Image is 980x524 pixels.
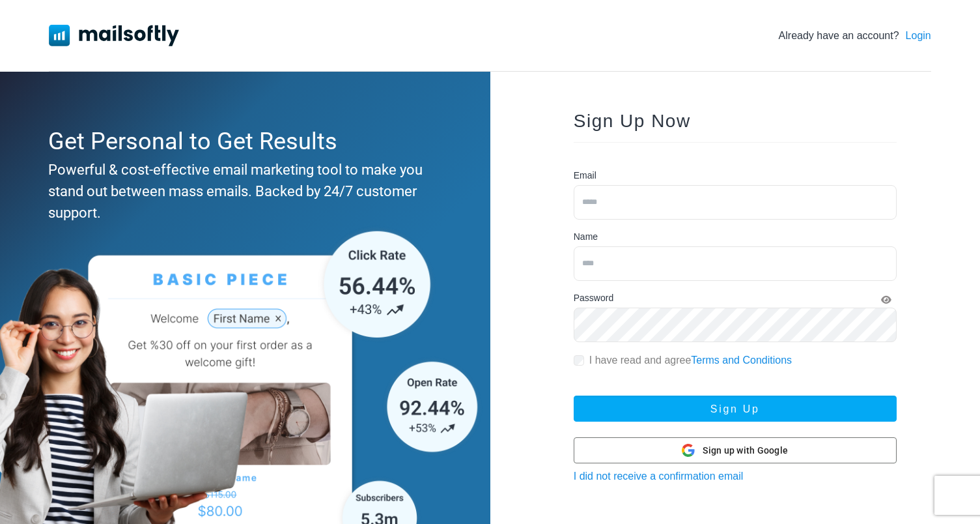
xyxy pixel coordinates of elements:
[574,437,897,463] button: Sign up with Google
[589,353,792,368] label: I have read and agree
[906,28,931,44] a: Login
[48,159,435,224] div: Powerful & cost-effective email marketing tool to make you stand out between mass emails. Backed ...
[574,291,613,305] label: Password
[574,169,596,182] label: Email
[574,396,897,422] button: Sign Up
[691,355,792,366] a: Terms and Conditions
[703,444,788,458] span: Sign up with Google
[48,124,435,159] div: Get Personal to Get Results
[49,25,179,46] img: Mailsoftly
[881,295,891,304] i: Show Password
[574,471,744,482] a: I did not receive a confirmation email
[574,230,598,244] label: Name
[779,28,931,44] div: Already have an account?
[574,111,691,131] span: Sign Up Now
